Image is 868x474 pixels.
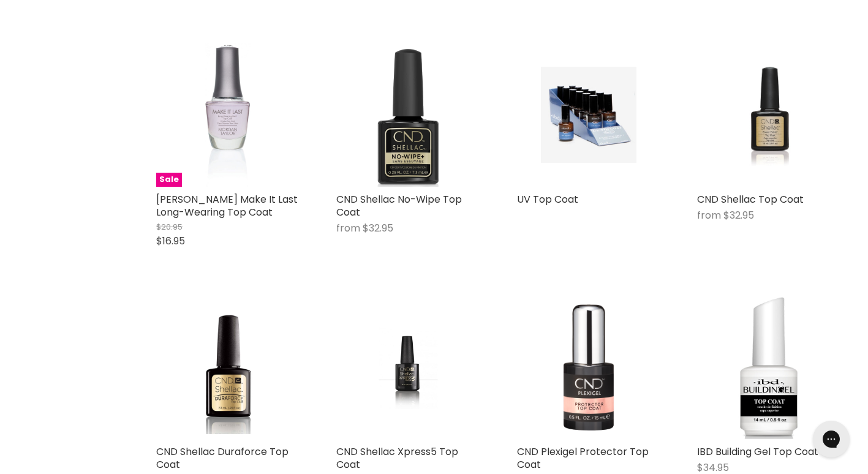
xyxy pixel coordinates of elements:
a: CND Plexigel Protector Top Coat [517,296,660,439]
img: UV Top Coat [541,43,636,186]
span: $32.95 [363,221,393,235]
img: CND Shellac Top Coat [721,43,817,186]
span: Sale [156,173,182,187]
span: $20.95 [156,221,183,233]
img: Morgan Taylor Make It Last Long-Wearing Top Coat [180,43,276,186]
a: IBD Building Gel Top Coat [697,296,840,439]
a: CND Shellac No-Wipe Top Coat [336,192,462,219]
a: Morgan Taylor Make It Last Long-Wearing Top CoatSale [156,43,300,186]
img: CND Shellac Xpress5 Top Coat [360,296,456,439]
a: CND Shellac Xpress5 Top Coat [336,445,458,472]
a: IBD Building Gel Top Coat [697,445,818,459]
a: CND Shellac Xpress5 Top Coat [336,296,480,439]
a: UV Top Coat [517,192,578,206]
a: CND Shellac Top Coat [697,192,804,206]
a: CND Shellac Duraforce Top Coat [156,296,300,439]
img: IBD Building Gel Top Coat [738,296,799,439]
img: CND Shellac No-Wipe Top Coat [336,43,480,186]
a: CND Plexigel Protector Top Coat [517,445,649,472]
span: from [336,221,360,235]
span: from [697,208,721,222]
a: CND Shellac Top Coat [697,43,840,186]
iframe: Gorgias live chat messenger [807,416,856,462]
a: [PERSON_NAME] Make It Last Long-Wearing Top Coat [156,192,298,219]
a: CND Shellac Duraforce Top Coat [156,445,289,472]
a: UV Top Coat [517,43,660,186]
span: $32.95 [723,208,754,222]
img: CND Plexigel Protector Top Coat [537,296,640,439]
span: $16.95 [156,234,185,248]
img: CND Shellac Duraforce Top Coat [180,296,276,439]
